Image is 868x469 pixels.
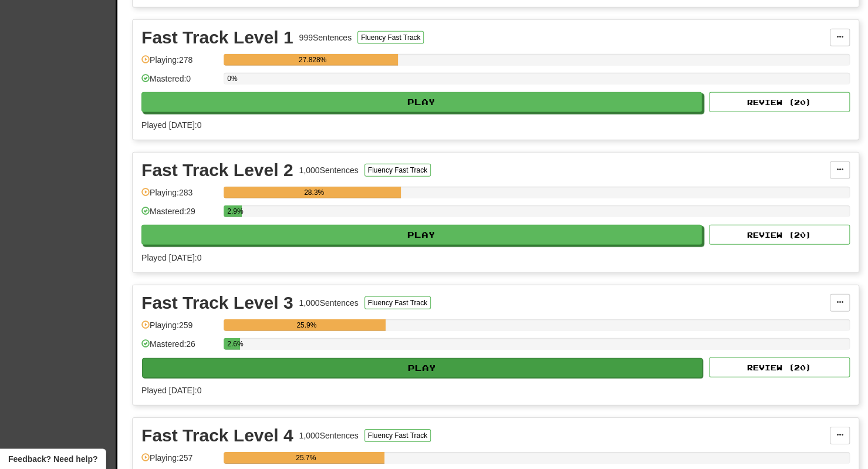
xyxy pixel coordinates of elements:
span: Open feedback widget [8,453,97,465]
div: 25.7% [227,452,384,464]
div: Fast Track Level 4 [141,427,293,444]
button: Review (20) [709,92,850,112]
div: Playing: 259 [141,319,218,339]
div: 2.6% [227,338,239,350]
button: Fluency Fast Track [364,429,431,442]
button: Play [142,358,702,378]
button: Play [141,225,702,245]
button: Fluency Fast Track [364,296,431,309]
div: Mastered: 29 [141,205,218,225]
button: Play [141,92,702,112]
div: Mastered: 0 [141,73,218,92]
div: 1,000 Sentences [299,430,359,441]
div: 999 Sentences [299,32,352,43]
button: Review (20) [709,225,850,245]
button: Fluency Fast Track [364,164,431,177]
div: 25.9% [227,319,386,331]
span: Played [DATE]: 0 [141,120,201,130]
div: 2.9% [227,205,242,217]
div: Fast Track Level 1 [141,29,293,46]
button: Fluency Fast Track [357,31,424,44]
div: Fast Track Level 3 [141,294,293,312]
button: Review (20) [709,357,850,377]
div: Fast Track Level 2 [141,161,293,179]
div: 1,000 Sentences [299,164,359,176]
div: 1,000 Sentences [299,297,359,309]
div: 28.3% [227,187,401,198]
div: Playing: 283 [141,187,218,206]
div: Playing: 278 [141,54,218,73]
div: 27.828% [227,54,398,66]
span: Played [DATE]: 0 [141,253,201,262]
div: Mastered: 26 [141,338,218,357]
span: Played [DATE]: 0 [141,386,201,395]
